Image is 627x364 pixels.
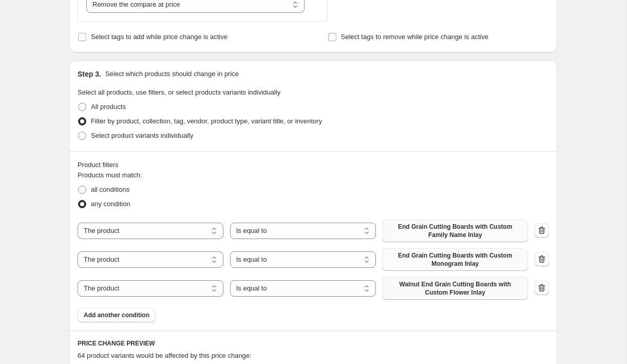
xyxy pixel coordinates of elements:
[91,186,129,193] span: all conditions
[388,280,522,297] span: Walnut End Grain Cutting Boards with Custom Flower Inlay
[91,117,322,125] span: Filter by product, collection, tag, vendor, product type, variant title, or inventory
[91,103,126,111] span: All products
[382,220,528,242] button: End Grain Cutting Boards with Custom Family Name Inlay
[388,223,522,239] span: End Grain Cutting Boards with Custom Family Name Inlay
[78,88,280,96] span: Select all products, use filters, or select products variants individually
[105,69,239,79] p: Select which products should change in price
[91,200,130,208] span: any condition
[341,33,489,41] span: Select tags to remove while price change is active
[78,339,549,348] h6: PRICE CHANGE PREVIEW
[78,69,101,79] h2: Step 3.
[78,171,142,179] span: Products must match:
[78,308,156,322] button: Add another condition
[84,311,149,319] span: Add another condition
[91,33,227,41] span: Select tags to add while price change is active
[382,248,528,271] button: End Grain Cutting Boards with Custom Monogram Inlay
[388,251,522,268] span: End Grain Cutting Boards with Custom Monogram Inlay
[78,160,549,170] div: Product filters
[382,277,528,300] button: Walnut End Grain Cutting Boards with Custom Flower Inlay
[91,132,193,139] span: Select product variants individually
[78,352,252,359] span: 64 product variants would be affected by this price change:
